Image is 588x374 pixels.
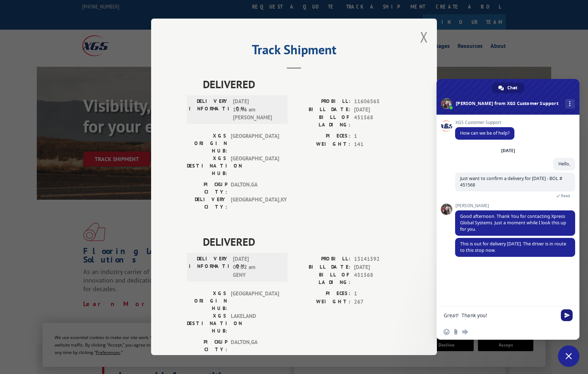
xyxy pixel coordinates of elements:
label: PROBILL: [294,255,350,263]
span: Insert an emoji [444,329,449,335]
span: 141 [354,140,401,149]
label: PICKUP CITY: [187,181,227,196]
span: [PERSON_NAME] [455,203,575,208]
span: DALTON , GA [231,181,279,196]
span: [GEOGRAPHIC_DATA] [231,290,279,312]
span: DALTON , GA [231,338,279,353]
label: PICKUP CITY: [187,338,227,353]
span: 451568 [354,271,401,286]
span: Hello, [558,161,570,167]
span: How can we be of help? [460,130,509,136]
label: DELIVERY CITY: [187,196,227,211]
h2: Track Shipment [187,45,401,58]
span: Audio message [462,329,468,335]
label: XGS ORIGIN HUB: [187,132,227,155]
span: XGS Customer Support [455,120,514,125]
button: Close modal [420,28,428,46]
span: Chat [507,83,517,93]
label: DELIVERY CITY: [187,353,227,368]
span: [DATE] 10:46 am [PERSON_NAME] [233,98,281,122]
textarea: Compose your message... [444,312,557,319]
div: [DATE] [501,149,515,153]
label: DELIVERY INFORMATION: [189,255,229,279]
span: [GEOGRAPHIC_DATA] [231,155,279,177]
label: WEIGHT: [294,298,350,306]
label: BILL DATE: [294,263,350,271]
label: XGS DESTINATION HUB: [187,155,227,177]
label: BILL OF LADING: [294,271,350,286]
label: XGS ORIGIN HUB: [187,290,227,312]
span: 13141592 [354,255,401,263]
span: [GEOGRAPHIC_DATA] , FL [231,353,279,368]
span: Send [561,309,573,321]
span: [DATE] 01:02 am GENY [233,255,281,279]
label: PROBILL: [294,98,350,106]
span: DELIVERED [203,234,401,250]
span: 1 [354,290,401,298]
span: [GEOGRAPHIC_DATA] [231,132,279,155]
label: BILL DATE: [294,106,350,114]
span: Good afternoon. Thank You for contacting Xpress Global Systems. Just a moment while I look this u... [460,213,566,232]
span: 1 [354,132,401,140]
span: This is out for delivery [DATE]. The driver is in route to this stop now. [460,241,566,253]
span: [DATE] [354,263,401,271]
span: 451568 [354,114,401,129]
label: XGS DESTINATION HUB: [187,312,227,335]
label: BILL OF LADING: [294,114,350,129]
span: [GEOGRAPHIC_DATA] , KY [231,196,279,211]
span: Read [561,193,570,198]
span: 11606565 [354,98,401,106]
div: Close chat [558,345,579,367]
label: PIECES: [294,290,350,298]
div: More channels [565,99,575,109]
span: 267 [354,298,401,306]
span: DELIVERED [203,76,401,92]
span: LAKELAND [231,312,279,335]
div: Chat [492,83,524,93]
label: WEIGHT: [294,140,350,149]
span: Send a file [453,329,459,335]
label: PIECES: [294,132,350,140]
span: [DATE] [354,106,401,114]
label: DELIVERY INFORMATION: [189,98,229,122]
span: Just want to confirm a delivery for [DATE] - BOL # 451568 [460,175,562,188]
